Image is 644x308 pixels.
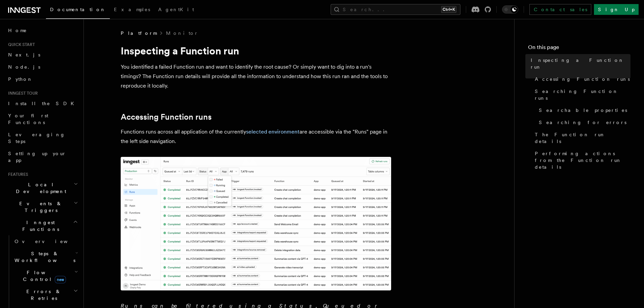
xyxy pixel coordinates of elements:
[8,101,78,106] span: Install the SDK
[12,288,73,302] span: Errors & Retries
[535,131,630,145] span: The Function run details
[535,150,630,170] span: Performing actions from the Function run details
[5,219,73,233] span: Inngest Functions
[539,107,627,114] span: Searchable properties
[8,52,40,57] span: Next.js
[5,24,79,37] a: Home
[532,128,630,147] a: The Function run details
[15,239,84,244] span: Overview
[532,85,630,104] a: Searching Function runs
[5,128,79,147] a: Leveraging Steps
[5,179,79,197] button: Local Development
[12,266,79,285] button: Flow Controlnew
[114,7,150,12] span: Examples
[5,91,38,96] span: Inngest tour
[5,42,35,47] span: Quick start
[5,61,79,73] a: Node.js
[110,2,154,18] a: Examples
[331,4,460,15] button: Search...Ctrl+K
[5,110,79,128] a: Your first Functions
[502,5,518,14] button: Toggle dark mode
[531,57,630,70] span: Inspecting a Function run
[8,151,66,163] span: Setting up your app
[158,7,194,12] span: AgentKit
[5,49,79,61] a: Next.js
[246,128,300,135] a: selected environment
[12,285,79,304] button: Errors & Retries
[121,157,391,290] img: The "Handle failed payments" Function runs list features a run in a failing state.
[166,30,198,37] a: Monitor
[8,113,48,125] span: Your first Functions
[532,73,630,85] a: Accessing Function runs
[535,76,630,82] span: Accessing Function runs
[12,269,74,283] span: Flow Control
[8,27,27,34] span: Home
[5,200,74,214] span: Events & Triggers
[539,119,626,126] span: Searching for errors
[121,62,391,91] p: You identified a failed Function run and want to identify the root cause? Or simply want to dig i...
[5,172,28,177] span: Features
[12,247,79,266] button: Steps & Workflows
[8,132,65,144] span: Leveraging Steps
[8,76,33,82] span: Python
[5,216,79,235] button: Inngest Functions
[536,104,630,116] a: Searchable properties
[441,6,456,13] kbd: Ctrl+K
[528,54,630,73] a: Inspecting a Function run
[46,2,110,19] a: Documentation
[529,4,591,15] a: Contact sales
[121,112,212,122] a: Accessing Function runs
[5,97,79,110] a: Install the SDK
[121,30,157,37] span: Platform
[5,197,79,216] button: Events & Triggers
[50,7,106,12] span: Documentation
[12,235,79,247] a: Overview
[594,4,639,15] a: Sign Up
[154,2,198,18] a: AgentKit
[535,88,630,101] span: Searching Function runs
[12,250,75,264] span: Steps & Workflows
[5,73,79,85] a: Python
[536,116,630,128] a: Searching for errors
[121,45,391,57] h1: Inspecting a Function run
[8,64,40,70] span: Node.js
[5,181,74,195] span: Local Development
[528,43,630,54] h4: On this page
[121,127,391,146] p: Functions runs across all application of the currently are accessible via the "Runs" page in the ...
[532,147,630,173] a: Performing actions from the Function run details
[5,147,79,166] a: Setting up your app
[55,276,66,283] span: new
